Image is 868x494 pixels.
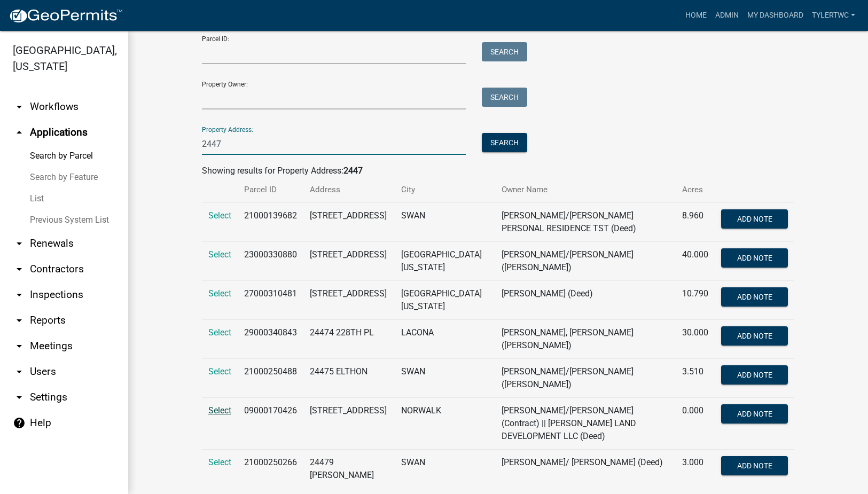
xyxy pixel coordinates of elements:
td: 21000250266 [238,450,303,489]
td: [GEOGRAPHIC_DATA][US_STATE] [395,242,495,281]
a: Select [208,366,231,377]
th: City [395,177,495,202]
td: 27000310481 [238,281,303,320]
a: Select [208,210,231,221]
td: NORWALK [395,398,495,450]
a: Select [208,405,231,415]
td: 24475 ELTHON [303,359,395,398]
td: [STREET_ADDRESS] [303,281,395,320]
td: [PERSON_NAME] (Deed) [495,281,676,320]
span: Add Note [737,215,772,223]
span: Add Note [737,371,772,379]
td: [STREET_ADDRESS] [303,242,395,281]
button: Add Note [721,209,788,229]
td: [STREET_ADDRESS] [303,398,395,450]
i: arrow_drop_down [13,314,26,327]
td: 21000250488 [238,359,303,398]
th: Acres [676,177,715,202]
button: Add Note [721,287,788,307]
td: [PERSON_NAME]/[PERSON_NAME] (Contract) || [PERSON_NAME] LAND DEVELOPMENT LLC (Deed) [495,398,676,450]
td: 30.000 [676,320,715,359]
td: LACONA [395,320,495,359]
a: My Dashboard [743,5,808,26]
td: [PERSON_NAME], [PERSON_NAME] ([PERSON_NAME]) [495,320,676,359]
td: 3.000 [676,450,715,489]
a: Select [208,327,231,338]
div: Showing results for Property Address: [202,164,795,177]
i: arrow_drop_up [13,126,26,139]
td: 24474 228TH PL [303,320,395,359]
td: 3.510 [676,359,715,398]
td: 10.790 [676,281,715,320]
i: arrow_drop_down [13,237,26,250]
a: Select [208,249,231,260]
i: arrow_drop_down [13,100,26,113]
td: 21000139682 [238,203,303,242]
td: 23000330880 [238,242,303,281]
button: Add Note [721,326,788,346]
button: Add Note [721,365,788,385]
td: 09000170426 [238,398,303,450]
td: SWAN [395,203,495,242]
i: arrow_drop_down [13,263,26,276]
td: [STREET_ADDRESS] [303,203,395,242]
i: arrow_drop_down [13,288,26,301]
button: Add Note [721,404,788,424]
td: 0.000 [676,398,715,450]
a: Admin [711,5,743,26]
td: SWAN [395,359,495,398]
td: [PERSON_NAME]/[PERSON_NAME] PERSONAL RESIDENCE TST (Deed) [495,203,676,242]
i: arrow_drop_down [13,391,26,404]
span: Add Note [737,293,772,301]
td: 24479 [PERSON_NAME] [303,450,395,489]
td: 29000340843 [238,320,303,359]
a: Home [681,5,711,26]
td: [PERSON_NAME]/[PERSON_NAME] ([PERSON_NAME]) [495,359,676,398]
button: Add Note [721,456,788,475]
td: [PERSON_NAME]/[PERSON_NAME] ([PERSON_NAME]) [495,242,676,281]
i: help [13,417,26,429]
span: Add Note [737,254,772,262]
a: TylerTWC [808,5,859,26]
a: Select [208,457,231,467]
i: arrow_drop_down [13,340,26,352]
th: Address [303,177,395,202]
td: SWAN [395,450,495,489]
td: [PERSON_NAME]/ [PERSON_NAME] (Deed) [495,450,676,489]
th: Parcel ID [238,177,303,202]
span: Add Note [737,332,772,340]
button: Search [482,133,527,152]
td: [GEOGRAPHIC_DATA][US_STATE] [395,281,495,320]
th: Owner Name [495,177,676,202]
strong: 2447 [343,166,363,176]
i: arrow_drop_down [13,365,26,378]
button: Search [482,42,527,61]
button: Search [482,88,527,107]
button: Add Note [721,248,788,268]
span: Add Note [737,461,772,470]
td: 40.000 [676,242,715,281]
a: Select [208,288,231,299]
td: 8.960 [676,203,715,242]
span: Add Note [737,410,772,418]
